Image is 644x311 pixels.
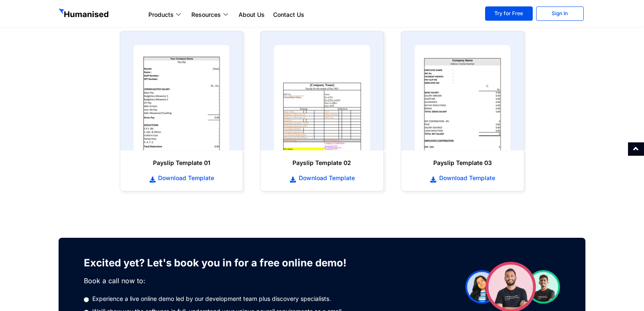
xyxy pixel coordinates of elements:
[187,10,234,20] a: Resources
[274,45,370,150] img: payslip template
[437,174,495,182] span: Download Template
[84,276,360,286] p: Book a call now to:
[144,10,187,20] a: Products
[269,173,375,183] a: Download Template
[129,173,234,183] a: Download Template
[415,45,510,150] img: payslip template
[234,10,269,20] a: About Us
[410,173,515,183] a: Download Template
[485,6,533,21] a: Try for Free
[269,10,309,20] a: Contact Us
[129,159,234,167] h6: Payslip Template 01
[269,159,375,167] h6: Payslip Template 02
[156,174,214,182] span: Download Template
[297,174,355,182] span: Download Template
[536,6,584,21] a: Sign In
[59,8,110,19] img: GetHumanised Logo
[84,255,360,271] h3: Excited yet? Let's book you in for a free online demo!
[410,159,515,167] h6: Payslip Template 03
[90,294,331,303] span: Experience a live online demo led by our development team plus discovery specialists.
[134,45,229,150] img: payslip template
